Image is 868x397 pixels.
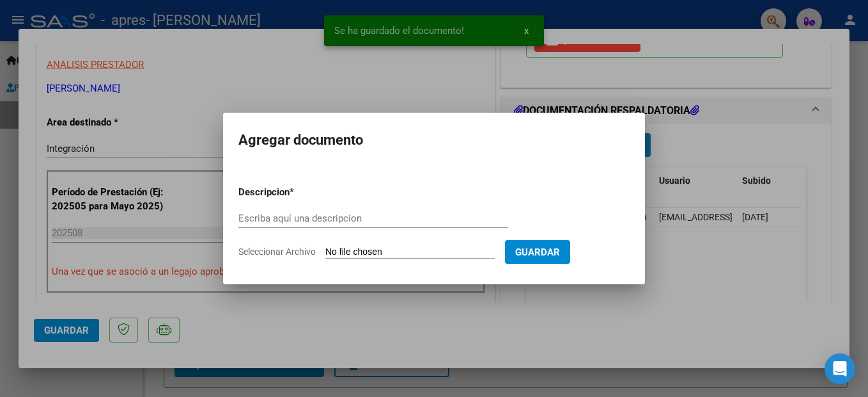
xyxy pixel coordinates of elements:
[238,128,630,152] h2: Agregar documento
[515,247,560,258] span: Guardar
[238,247,316,257] span: Seleccionar Archivo
[505,240,570,264] button: Guardar
[825,353,855,384] div: Open Intercom Messenger
[238,185,356,200] p: Descripcion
